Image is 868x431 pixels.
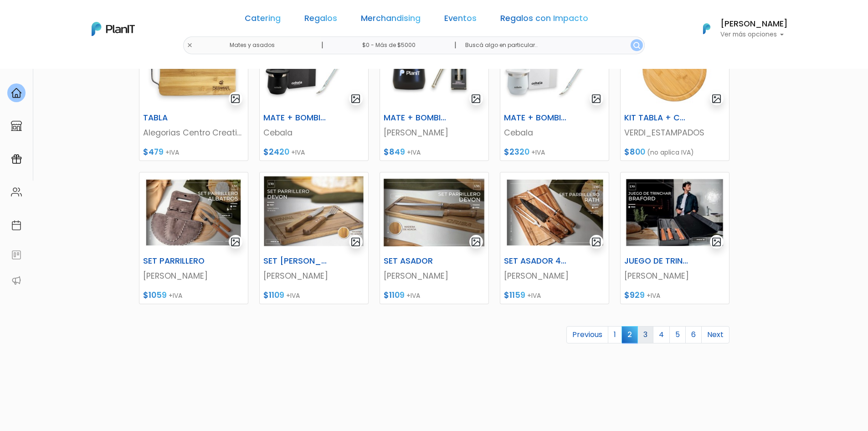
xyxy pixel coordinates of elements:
[350,93,361,104] img: gallery-light
[504,146,529,157] span: $2320
[500,29,609,109] img: thumb_image__copia___copia___copia___copia___copia___copia___copia___copia___copia_-Photoroom__3_...
[321,40,324,51] p: |
[591,93,601,104] img: gallery-light
[11,187,22,197] img: people-662611757002400ad9ed0e3c099ab2801c6687ba6c219adb57efc949bc21e19d.svg
[685,326,702,343] a: 6
[258,256,333,266] h6: SET [PERSON_NAME]
[624,270,725,282] p: [PERSON_NAME]
[378,113,453,123] h6: MATE + BOMBILLA
[647,291,660,300] span: +IVA
[504,270,605,282] p: [PERSON_NAME]
[361,15,421,26] a: Merchandising
[380,29,488,109] img: thumb_Captura_de_pantalla_2025-03-14_094135.png
[621,172,729,253] img: thumb_image__copia___copia___copia___copia___copia___copia___copia___copia___copia_-Photoroom__10...
[143,146,164,157] span: $479
[669,326,686,343] a: 5
[11,88,22,99] img: home-e721727adea9d79c4d83392d1f703f7f8bce08238fde08b1acbfd93340b81755.svg
[378,256,453,266] h6: SET ASADOR
[407,148,421,157] span: +IVA
[138,256,212,266] h6: SET PARRILLERO
[720,31,788,38] p: Ver más opciones
[498,256,573,266] h6: SET ASADOR 4 PIEZAS
[647,148,694,157] span: (no aplica IVA)
[504,127,605,139] p: Cebala
[380,29,489,161] a: gallery-light MATE + BOMBILLA [PERSON_NAME] $849 +IVA
[384,270,485,282] p: [PERSON_NAME]
[263,270,365,282] p: [PERSON_NAME]
[11,154,22,165] img: campaigns-02234683943229c281be62815700db0a1741e53638e28bf9629b52c665b00959.svg
[258,113,333,123] h6: MATE + BOMBILLA
[591,237,601,247] img: gallery-light
[143,270,244,282] p: [PERSON_NAME]
[498,113,573,123] h6: MATE + BOMBILLA
[454,40,457,51] p: |
[11,120,22,131] img: marketplace-4ceaa7011d94191e9ded77b95e3339b90024bf715f7c57f8cf31f2d8c509eaba.svg
[500,172,609,253] img: thumb_image__copia___copia___copia___copia___copia___copia___copia___copia___copia_-Photoroom__9_...
[697,19,717,39] img: PlanIt Logo
[11,275,22,286] img: partners-52edf745621dab592f3b2c58e3bca9d71375a7ef29c3b500c9f145b62cc070d4.svg
[633,42,640,49] img: search_button-432b6d5273f82d61273b3651a40e1bd1b912527efae98b1b7a1b2c0702e16a8d.svg
[304,15,337,26] a: Regalos
[711,93,722,104] img: gallery-light
[384,290,405,301] span: $1109
[263,146,289,157] span: $2420
[11,220,22,231] img: calendar-87d922413cdce8b2cf7b7f5f62616a5cf9e4887200fb71536465627b3292af00.svg
[169,291,182,300] span: +IVA
[47,9,131,26] div: ¿Necesitás ayuda?
[230,93,241,104] img: gallery-light
[384,146,405,157] span: $849
[11,249,22,260] img: feedback-78b5a0c8f98aac82b08bfc38622c3050aee476f2c9584af64705fc4e61158814.svg
[527,291,541,300] span: +IVA
[260,29,368,109] img: thumb_image__copia___copia___copia___copia___copia___copia___copia___copia___copia_-Photoroom__5_...
[260,172,368,253] img: thumb_image__copia___copia___copia___copia___copia___copia___copia___copia___copia_-Photoroom__5_...
[230,237,241,247] img: gallery-light
[143,127,244,139] p: Alegorias Centro Creativo
[637,326,653,343] a: 3
[406,291,420,300] span: +IVA
[566,326,608,343] a: Previous
[444,15,477,26] a: Eventos
[187,42,193,48] img: close-6986928ebcb1d6c9903e3b54e860dbc4d054630f23adef3a32610726dff6a82b.svg
[531,148,545,157] span: +IVA
[691,17,788,41] button: PlanIt Logo [PERSON_NAME] Ver más opciones
[291,148,305,157] span: +IVA
[504,290,525,301] span: $1159
[139,172,248,304] a: gallery-light SET PARRILLERO [PERSON_NAME] $1059 +IVA
[711,237,722,247] img: gallery-light
[619,113,693,123] h6: KIT TABLA + CUBIERTOS
[139,172,248,253] img: thumb_image__copia___copia___copia___copia___copia___copia___copia___copia___copia_-Photoroom__4_...
[350,237,361,247] img: gallery-light
[624,146,645,157] span: $800
[620,172,729,304] a: gallery-light JUEGO DE TRINCHAR [PERSON_NAME] $929 +IVA
[380,172,489,304] a: gallery-light SET ASADOR [PERSON_NAME] $1109 +IVA
[471,237,481,247] img: gallery-light
[619,256,693,266] h6: JUEGO DE TRINCHAR
[165,148,179,157] span: +IVA
[500,15,588,26] a: Regalos con Impacto
[500,29,609,161] a: gallery-light MATE + BOMBILLA Cebala $2320 +IVA
[608,326,622,343] a: 1
[263,290,284,301] span: $1109
[138,113,212,123] h6: TABLA
[259,172,369,304] a: gallery-light SET [PERSON_NAME] [PERSON_NAME] $1109 +IVA
[139,29,248,109] img: thumb_image__copia___copia___copia___copia___copia___copia___copia___copia___copia_-Photoroom__22...
[720,20,788,28] h6: [PERSON_NAME]
[92,22,135,36] img: PlanIt Logo
[458,36,644,54] input: Buscá algo en particular..
[139,29,248,161] a: gallery-light TABLA Alegorias Centro Creativo $479 +IVA
[380,172,488,253] img: thumb_image__copia___copia___copia___copia___copia___copia___copia___copia___copia_-Photoroom__6_...
[621,29,729,109] img: thumb_image__copia___copia___copia___copia___copia___copia___copia___copia___copia_-Photoroom__72...
[143,290,167,301] span: $1059
[259,29,369,161] a: gallery-light MATE + BOMBILLA Cebala $2420 +IVA
[653,326,670,343] a: 4
[500,172,609,304] a: gallery-light SET ASADOR 4 PIEZAS [PERSON_NAME] $1159 +IVA
[245,15,281,26] a: Catering
[471,93,481,104] img: gallery-light
[620,29,729,161] a: gallery-light KIT TABLA + CUBIERTOS VERDI_ESTAMPADOS $800 (no aplica IVA)
[701,326,729,343] a: Next
[286,291,300,300] span: +IVA
[624,127,725,139] p: VERDI_ESTAMPADOS
[384,127,485,139] p: [PERSON_NAME]
[263,127,365,139] p: Cebala
[621,326,638,343] span: 2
